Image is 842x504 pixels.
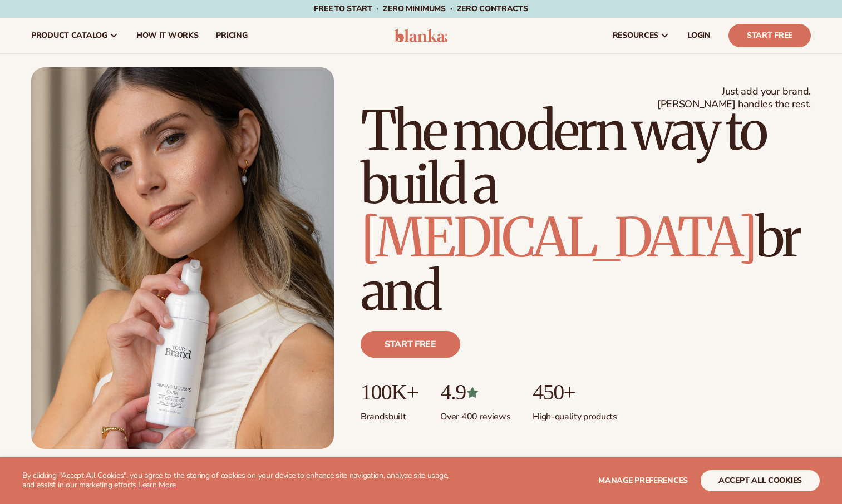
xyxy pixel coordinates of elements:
a: pricing [207,18,256,53]
span: LOGIN [687,31,711,40]
a: Learn More [138,480,176,490]
a: LOGIN [678,18,720,53]
span: Free to start · ZERO minimums · ZERO contracts [314,3,528,14]
span: How It Works [136,31,199,40]
p: Over 400 reviews [440,404,510,423]
p: High-quality products [533,404,617,423]
span: product catalog [31,31,107,40]
p: 4.9 [440,380,510,404]
a: Start Free [728,24,811,47]
span: Just add your brand. [PERSON_NAME] handles the rest. [657,85,811,111]
span: resources [613,31,658,40]
h1: The modern way to build a brand [361,104,811,318]
img: Female holding tanning mousse. [31,67,334,449]
button: accept all cookies [701,470,820,491]
a: Start free [361,331,460,358]
p: By clicking "Accept All Cookies", you agree to the storing of cookies on your device to enhance s... [22,471,457,490]
button: Manage preferences [598,470,688,491]
span: pricing [216,31,247,40]
span: Manage preferences [598,475,688,486]
a: resources [604,18,678,53]
p: 450+ [533,380,617,404]
p: Brands built [361,404,418,423]
a: How It Works [127,18,208,53]
span: [MEDICAL_DATA] [361,204,755,271]
p: 100K+ [361,380,418,404]
img: logo [395,29,447,42]
a: product catalog [22,18,127,53]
